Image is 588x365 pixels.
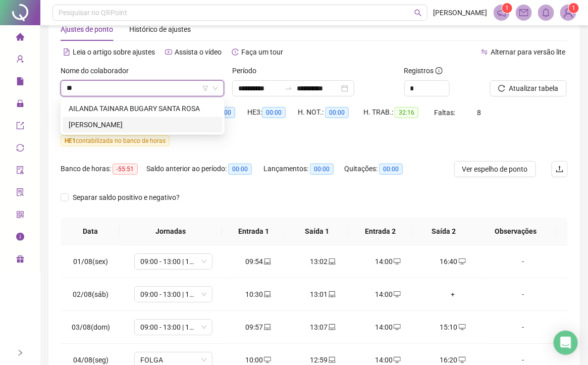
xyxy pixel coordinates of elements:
[212,85,219,91] span: down
[69,103,217,114] div: AILANDA TAINARA BUGARY SANTA ROSA
[285,218,349,245] th: Saída 1
[429,289,477,300] div: +
[561,5,576,20] img: 90439
[481,48,488,56] span: swap
[475,218,556,245] th: Observações
[202,85,208,91] span: filter
[16,28,24,48] span: home
[73,290,109,298] span: 02/08(sáb)
[572,5,575,12] span: 1
[228,164,252,175] span: 00:00
[140,320,206,335] span: 09:00 - 13:00 | 14:00 - 17:20
[299,256,348,267] div: 13:02
[404,65,443,76] span: Registros
[69,192,184,203] span: Separar saldo positivo e negativo?
[363,107,434,118] div: H. TRAB.:
[73,48,155,56] span: Leia o artigo sobre ajustes
[498,85,505,92] span: reload
[65,137,76,144] span: HE 1
[379,164,403,175] span: 00:00
[502,3,512,13] sup: 1
[263,258,271,265] span: laptop
[458,356,466,363] span: desktop
[436,67,443,74] span: info-circle
[129,25,191,33] span: Histórico de ajustes
[16,206,24,226] span: qrcode
[493,289,553,300] div: -
[493,256,553,267] div: -
[393,324,401,331] span: desktop
[113,164,138,175] span: -55:51
[232,65,263,76] label: Período
[393,291,401,298] span: desktop
[285,84,293,92] span: to
[434,7,488,18] span: [PERSON_NAME]
[263,324,271,331] span: laptop
[393,356,401,363] span: desktop
[61,25,113,33] span: Ajustes de ponto
[509,83,559,94] span: Atualizar tabela
[393,258,401,265] span: desktop
[61,135,170,146] span: contabilizada no banco de horas
[458,258,466,265] span: desktop
[165,48,172,56] span: youtube
[73,257,108,266] span: 01/08(sex)
[344,163,415,175] div: Quitações:
[16,162,24,182] span: audit
[434,109,457,117] span: Faltas:
[247,107,298,118] div: HE 3:
[328,356,336,363] span: laptop
[72,323,110,331] span: 03/08(dom)
[140,254,206,269] span: 09:00 - 13:00 | 14:00 - 17:20
[491,48,565,56] span: Alternar para versão lite
[429,322,477,333] div: 15:10
[232,48,239,56] span: history
[16,139,24,160] span: sync
[363,322,412,333] div: 14:00
[298,107,363,118] div: H. NOT.:
[349,218,412,245] th: Entrada 2
[477,109,481,117] span: 8
[484,226,548,237] span: Observações
[146,163,263,175] div: Saldo anterior ao período:
[234,322,283,333] div: 09:57
[140,287,206,302] span: 09:00 - 13:00 | 14:00 - 17:20
[542,8,551,17] span: bell
[458,324,466,331] span: desktop
[16,228,24,248] span: info-circle
[263,291,271,298] span: laptop
[505,5,509,12] span: 1
[554,331,578,355] div: Open Intercom Messenger
[263,163,344,175] div: Lançamentos:
[556,165,564,173] span: upload
[325,107,349,118] span: 00:00
[16,117,24,137] span: export
[16,50,24,71] span: user-add
[120,218,222,245] th: Jornadas
[263,356,271,363] span: desktop
[519,8,528,17] span: mail
[412,218,476,245] th: Saída 2
[310,164,334,175] span: 00:00
[16,95,24,115] span: lock
[569,3,579,13] sup: Atualize o seu contato no menu Meus Dados
[17,349,24,356] span: right
[73,356,109,364] span: 04/08(seg)
[328,258,336,265] span: laptop
[429,256,477,267] div: 16:40
[61,218,120,245] th: Data
[497,8,506,17] span: notification
[299,322,348,333] div: 13:07
[328,324,336,331] span: laptop
[16,73,24,93] span: file
[63,100,223,117] div: AILANDA TAINARA BUGARY SANTA ROSA
[61,163,146,175] div: Banco de horas:
[175,48,222,56] span: Assista o vídeo
[493,322,553,333] div: -
[262,107,286,118] span: 00:00
[241,48,283,56] span: Faça um tour
[69,119,217,130] div: [PERSON_NAME]
[363,289,412,300] div: 14:00
[63,48,70,56] span: file-text
[414,9,422,17] span: search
